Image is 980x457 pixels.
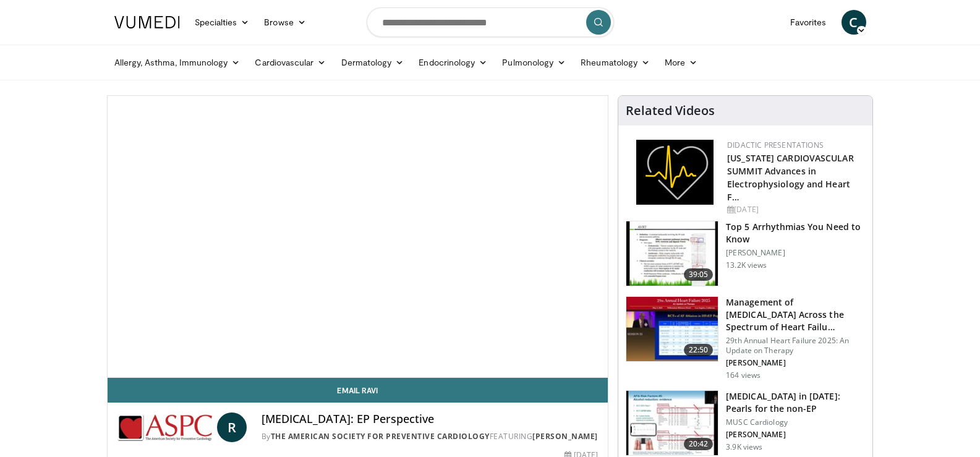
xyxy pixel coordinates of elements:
[626,221,718,286] img: e6be7ba5-423f-4f4d-9fbf-6050eac7a348.150x105_q85_crop-smart_upscale.jpg
[727,152,854,203] a: [US_STATE] CARDIOVASCULAR SUMMIT Advances in Electrophysiology and Heart F…
[726,430,865,440] p: [PERSON_NAME]
[726,417,865,427] p: MUSC Cardiology
[367,7,614,37] input: Search topics, interventions
[262,412,598,426] h4: [MEDICAL_DATA]: EP Perspective
[726,296,865,333] h3: Management of [MEDICAL_DATA] Across the Spectrum of Heart Failu…
[726,370,761,380] p: 164 views
[783,10,834,35] a: Favorites
[334,50,412,75] a: Dermatology
[187,10,257,35] a: Specialties
[257,10,313,35] a: Browse
[636,140,714,205] img: 1860aa7a-ba06-47e3-81a4-3dc728c2b4cf.png.150x105_q85_autocrop_double_scale_upscale_version-0.2.png
[626,296,865,380] a: 22:50 Management of [MEDICAL_DATA] Across the Spectrum of Heart Failu… 29th Annual Heart Failure ...
[626,391,718,455] img: ae4c86d5-69fe-45d6-ab36-8092b976be68.150x105_q85_crop-smart_upscale.jpg
[626,221,865,286] a: 39:05 Top 5 Arrhythmias You Need to Know [PERSON_NAME] 13.2K views
[117,412,212,442] img: The American Society for Preventive Cardiology
[271,431,490,442] a: The American Society for Preventive Cardiology
[626,103,715,118] h4: Related Videos
[657,50,705,75] a: More
[411,50,495,75] a: Endocrinology
[842,10,866,35] a: C
[573,50,657,75] a: Rheumatology
[108,96,608,378] video-js: Video Player
[108,378,608,403] a: Email Ravi
[684,344,714,356] span: 22:50
[727,204,863,215] div: [DATE]
[626,297,718,361] img: 6db0565b-5a4e-49f5-96cb-8b190001b163.150x105_q85_crop-smart_upscale.jpg
[726,390,865,415] h3: [MEDICAL_DATA] in [DATE]: Pearls for the non-EP
[107,50,248,75] a: Allergy, Asthma, Immunology
[726,221,865,246] h3: Top 5 Arrhythmias You Need to Know
[726,336,865,356] p: 29th Annual Heart Failure 2025: An Update on Therapy
[626,390,865,456] a: 20:42 [MEDICAL_DATA] in [DATE]: Pearls for the non-EP MUSC Cardiology [PERSON_NAME] 3.9K views
[495,50,573,75] a: Pulmonology
[217,412,247,442] a: R
[726,358,865,368] p: [PERSON_NAME]
[727,140,863,151] div: Didactic Presentations
[726,260,767,270] p: 13.2K views
[684,268,714,281] span: 39:05
[684,438,714,450] span: 20:42
[532,431,598,442] a: [PERSON_NAME]
[726,248,865,258] p: [PERSON_NAME]
[262,431,598,442] div: By FEATURING
[726,442,762,452] p: 3.9K views
[114,16,180,28] img: VuMedi Logo
[247,50,333,75] a: Cardiovascular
